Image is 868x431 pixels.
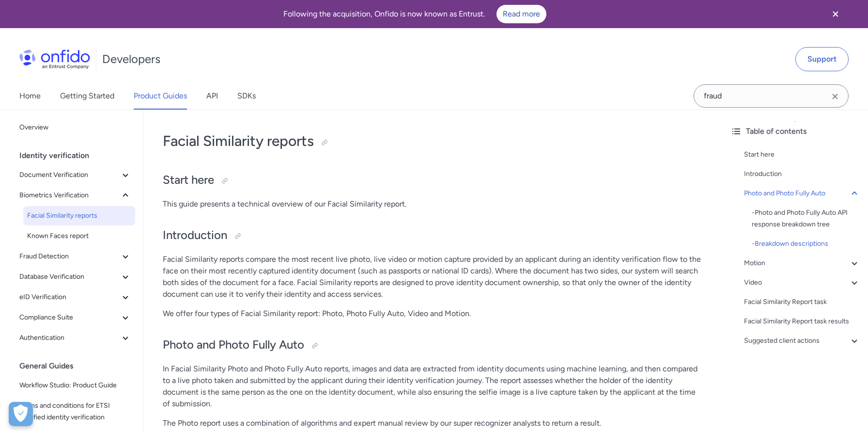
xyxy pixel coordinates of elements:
a: Video [744,277,860,288]
a: Facial Similarity Report task [744,296,860,308]
a: Terms and conditions for ETSI certified identity verification [15,396,135,427]
div: Following the acquisition, Onfido is now known as Entrust. [12,5,818,23]
a: API [206,82,218,110]
span: Database Verification [19,271,120,283]
div: General Guides [19,356,139,376]
a: -Breakdown descriptions [752,238,860,250]
a: Known Faces report [23,226,135,246]
a: SDKs [237,82,256,110]
button: Authentication [15,328,135,348]
button: Fraud Detection [15,247,135,266]
span: Fraud Detection [19,251,120,262]
span: Biometrics Verification [19,190,120,201]
button: Compliance Suite [15,308,135,327]
a: Motion [744,257,860,269]
div: Cookie Preferences [9,402,33,426]
span: Terms and conditions for ETSI certified identity verification [19,400,131,423]
p: In Facial Similarity Photo and Photo Fully Auto reports, images and data are extracted from ident... [163,363,703,410]
a: Start here [744,149,860,160]
span: Authentication [19,332,120,344]
img: Onfido Logo [19,49,90,69]
a: Support [795,47,849,71]
button: Database Verification [15,267,135,287]
p: This guide presents a technical overview of our Facial Similarity report. [163,198,703,210]
p: The Photo report uses a combination of algorithms and expert manual review by our super recognize... [163,417,703,429]
a: Facial Similarity reports [23,206,135,225]
span: Facial Similarity reports [27,210,131,222]
div: Identity verification [19,146,139,165]
span: Overview [19,122,131,133]
h2: Photo and Photo Fully Auto [163,337,703,353]
a: Read more [496,5,546,23]
p: Facial Similarity reports compare the most recent live photo, live video or motion capture provid... [163,254,703,300]
h1: Developers [102,51,160,67]
h2: Introduction [163,227,703,244]
a: Home [19,82,41,110]
a: Getting Started [60,82,114,110]
span: Known Faces report [27,230,131,242]
a: Photo and Photo Fully Auto [744,188,860,199]
a: Introduction [744,168,860,180]
h1: Facial Similarity reports [163,131,703,151]
div: - Photo and Photo Fully Auto API response breakdown tree [752,207,860,230]
p: We offer four types of Facial Similarity report: Photo, Photo Fully Auto, Video and Motion. [163,308,703,319]
span: Document Verification [19,169,120,181]
a: Facial Similarity Report task results [744,316,860,327]
div: Table of contents [730,126,860,137]
a: -Photo and Photo Fully Auto API response breakdown tree [752,207,860,230]
button: Close banner [818,2,853,26]
a: Product Guides [134,82,187,110]
span: eID Verification [19,291,120,303]
a: Suggested client actions [744,335,860,347]
svg: Close banner [830,8,841,20]
button: Open Preferences [9,402,33,426]
a: Workflow Studio: Product Guide [15,376,135,395]
input: Onfido search input field [694,84,849,108]
div: - Breakdown descriptions [752,238,860,250]
a: Overview [15,118,135,137]
h2: Start here [163,172,703,189]
span: Compliance Suite [19,312,120,323]
button: eID Verification [15,287,135,307]
svg: Clear search field button [829,91,841,102]
button: Biometrics Verification [15,186,135,205]
span: Workflow Studio: Product Guide [19,380,131,391]
button: Document Verification [15,165,135,185]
